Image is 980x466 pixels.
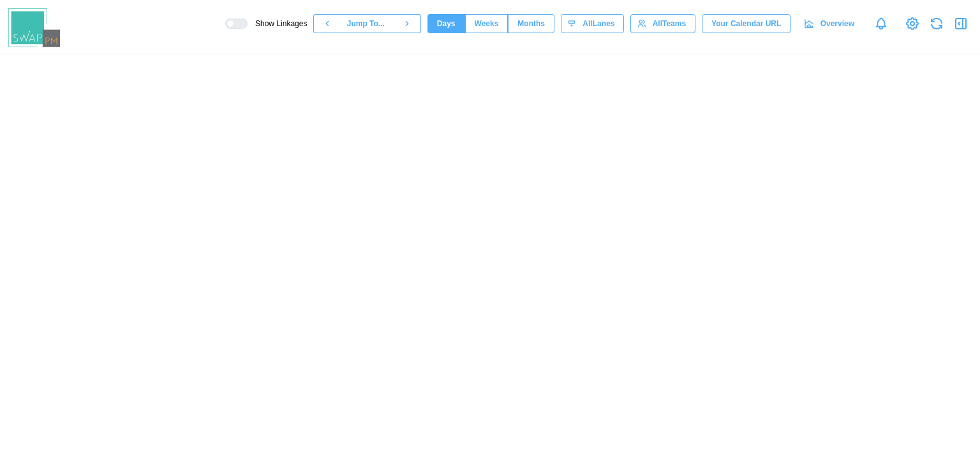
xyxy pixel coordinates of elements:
[820,15,854,33] span: Overview
[630,14,695,33] button: AllTeams
[475,15,499,33] span: Weeks
[711,15,781,33] span: Your Calendar URL
[508,14,554,33] button: Months
[928,15,946,33] button: Refresh Grid
[437,15,456,33] span: Days
[702,14,791,33] button: Your Calendar URL
[517,15,545,33] span: Months
[8,8,60,47] img: Swap PM Logo
[248,19,307,29] span: Show Linkages
[427,14,465,33] button: Days
[952,15,970,33] button: Open Drawer
[583,15,614,33] span: All Lanes
[870,13,892,34] a: Notifications
[465,14,509,33] button: Weeks
[561,14,624,33] button: AllLanes
[341,14,393,33] button: Jump To...
[903,15,921,33] a: View Project
[797,14,864,33] a: Overview
[653,15,686,33] span: All Teams
[347,15,385,33] span: Jump To...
